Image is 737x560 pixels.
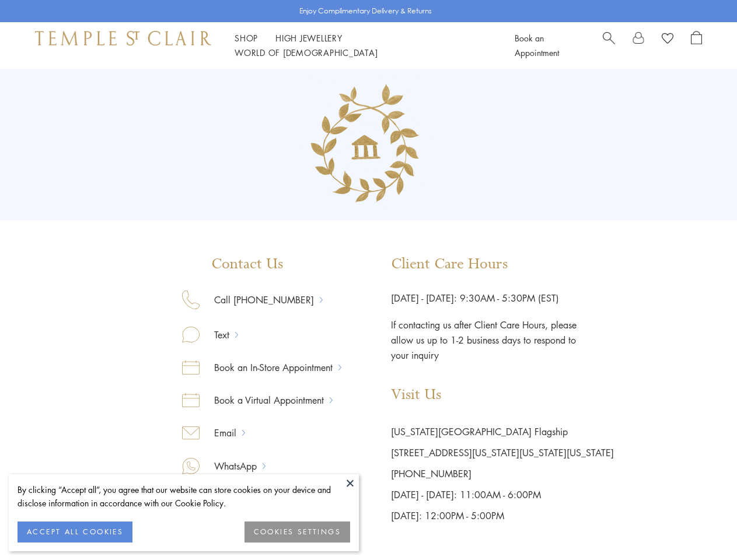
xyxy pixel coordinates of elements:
a: ShopShop [235,32,258,44]
a: View Wishlist [662,31,673,48]
a: Book an In-Store Appointment [200,360,338,375]
p: [DATE] - [DATE]: 9:30AM - 5:30PM (EST) [391,290,614,306]
a: WhatsApp [200,459,263,474]
p: [US_STATE][GEOGRAPHIC_DATA] Flagship [391,421,614,442]
a: Open Shopping Bag [691,31,702,60]
a: Search [603,31,615,60]
a: [PHONE_NUMBER] [391,467,471,480]
a: Book an Appointment [515,32,559,58]
a: Call [PHONE_NUMBER] [200,292,320,307]
iframe: Gorgias live chat messenger [679,505,725,548]
p: If contacting us after Client Care Hours, please allow us up to 1-2 business days to respond to y... [391,306,578,363]
p: [DATE]: 12:00PM - 5:00PM [391,505,614,526]
a: Text [200,327,235,342]
p: Visit Us [391,386,614,404]
p: Client Care Hours [391,256,614,273]
p: Enjoy Complimentary Delivery & Returns [299,5,432,17]
a: World of [DEMOGRAPHIC_DATA]World of [DEMOGRAPHIC_DATA] [235,47,378,58]
p: [DATE] - [DATE]: 11:00AM - 6:00PM [391,484,614,505]
img: Group_135.png [297,73,440,216]
a: High JewelleryHigh Jewellery [275,32,343,44]
a: Book a Virtual Appointment [200,393,330,408]
button: ACCEPT ALL COOKIES [18,521,132,542]
p: Contact Us [182,256,341,273]
img: Temple St. Clair [35,31,211,45]
a: Email [200,425,242,440]
button: COOKIES SETTINGS [244,521,350,542]
nav: Main navigation [235,31,488,60]
div: By clicking “Accept all”, you agree that our website can store cookies on your device and disclos... [18,483,350,510]
a: [STREET_ADDRESS][US_STATE][US_STATE][US_STATE] [391,446,614,459]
